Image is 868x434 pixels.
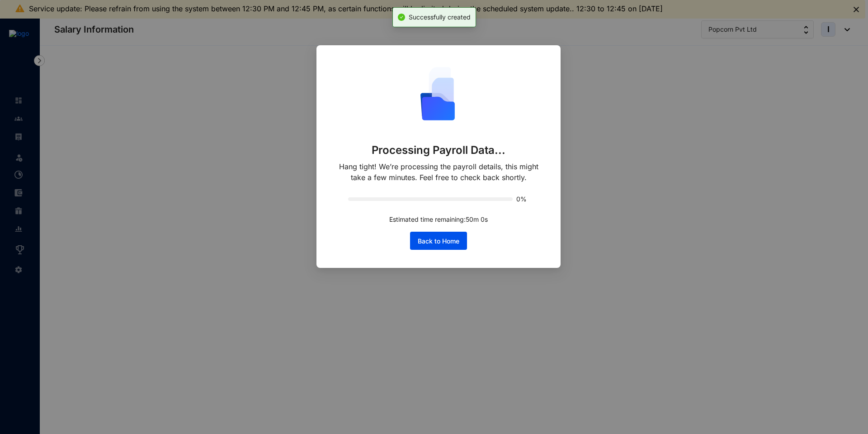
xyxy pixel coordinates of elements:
[410,232,467,250] button: Back to Home
[418,237,459,246] span: Back to Home
[335,161,542,183] p: Hang tight! We’re processing the payroll details, this might take a few minutes. Feel free to che...
[372,143,506,157] p: Processing Payroll Data...
[389,215,488,224] p: Estimated time remaining: 50 m 0 s
[409,13,471,21] span: Successfully created
[398,14,405,21] span: check-circle
[516,196,529,202] span: 0%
